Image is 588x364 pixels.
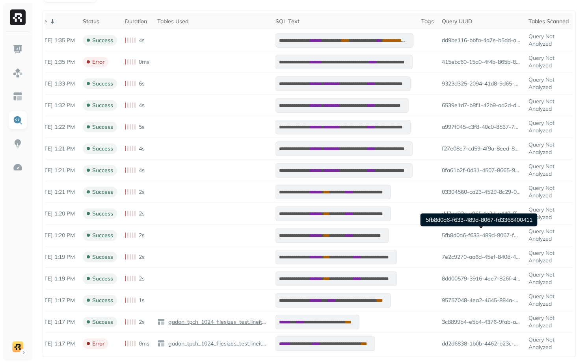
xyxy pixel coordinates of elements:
p: 0ms [139,340,149,347]
div: SQL Text [275,18,413,25]
p: 2s [139,188,145,196]
p: dd7ee92c-a96f-4a2d-a440-ff85890a6d2a [442,210,521,217]
img: Asset Explorer [13,91,23,102]
p: gadon_tpch_1024_filesizes_test.lineitem_32mb [167,318,268,326]
p: success [92,297,113,304]
p: 7e2c9270-aa6d-45ef-840d-497b3e06eef4 [442,253,521,261]
p: Aug 23, 2025 1:20 PM [34,210,75,217]
p: 5fb8d0a6-f633-489d-8067-fd3368400411 [442,232,521,239]
p: error [92,58,104,66]
p: Query Not Analyzed [528,98,569,113]
p: 6s [139,80,145,87]
div: 5fb8d0a6-f633-489d-8067-fd3368400411 [421,214,538,227]
img: Assets [13,68,23,78]
p: Aug 23, 2025 1:35 PM [34,37,75,44]
p: Aug 23, 2025 1:21 PM [34,188,75,196]
p: 2s [139,275,145,282]
p: Aug 23, 2025 1:22 PM [34,123,75,131]
p: 2s [139,318,145,326]
p: Query Not Analyzed [528,271,569,286]
p: success [92,167,113,174]
p: success [92,275,113,282]
p: 4s [139,102,145,109]
p: Query Not Analyzed [528,76,569,91]
p: success [92,102,113,109]
p: Query Not Analyzed [528,206,569,221]
p: Query Not Analyzed [528,119,569,134]
p: Query Not Analyzed [528,184,569,199]
p: success [92,37,113,44]
p: Query Not Analyzed [528,249,569,264]
p: success [92,123,113,131]
div: Tables Used [157,18,268,25]
p: Aug 23, 2025 1:21 PM [34,145,75,152]
p: 0fa61b2f-0d31-4507-8665-9dabc9b404ff [442,167,521,174]
img: Dashboard [13,44,23,54]
p: Query Not Analyzed [528,33,569,48]
p: Aug 23, 2025 1:35 PM [34,58,75,66]
div: Query UUID [442,18,521,25]
p: 95757048-4ea2-4645-884a-7d8b27d8c1fd [442,297,521,304]
p: Query Not Analyzed [528,54,569,69]
p: success [92,318,113,326]
p: 6539e1d7-b8f1-42b9-ad2d-d4f06f3221c5 [442,102,521,109]
p: 415ebc60-15a0-4f4b-865b-82c58ba3ae0c [442,58,521,66]
img: Query Explorer [13,115,23,125]
p: 3c8899b4-e5b4-4376-9fab-a445ac06b6ef [442,318,521,326]
p: Aug 23, 2025 1:19 PM [34,275,75,282]
p: success [92,253,113,261]
p: Aug 23, 2025 1:17 PM [34,340,75,347]
p: 4s [139,145,145,152]
p: 4s [139,167,145,174]
p: Query Not Analyzed [528,314,569,329]
div: Tables Scanned [528,18,569,25]
img: Optimization [13,162,23,173]
p: Aug 23, 2025 1:20 PM [34,232,75,239]
p: success [92,210,113,217]
div: Time [34,17,75,26]
p: 1s [139,297,145,304]
p: success [92,80,113,87]
p: f27e08e7-cd59-4f9a-8eed-830d62280158 [442,145,521,152]
p: 0ms [139,58,149,66]
img: demo [12,341,23,352]
p: gadon_tpch_1024_filesizes_test.lineitem_32mb [167,340,268,347]
a: gadon_tpch_1024_filesizes_test.lineitem_32mb [165,340,268,347]
div: Duration [125,18,149,25]
div: Status [83,18,117,25]
p: 2s [139,232,145,239]
p: 4s [139,37,145,44]
p: 5s [139,123,145,131]
p: Aug 23, 2025 1:21 PM [34,167,75,174]
p: Query Not Analyzed [528,293,569,308]
p: Aug 23, 2025 1:17 PM [34,297,75,304]
p: success [92,188,113,196]
p: success [92,232,113,239]
p: 9323d325-2094-41d8-9d65-dcee067ad752 [442,80,521,87]
p: Query Not Analyzed [528,163,569,178]
p: Aug 23, 2025 1:17 PM [34,318,75,326]
a: gadon_tpch_1024_filesizes_test.lineitem_32mb [165,318,268,326]
p: dd9be116-bbfa-4a7e-b5dd-a1d89fcc42dc [442,37,521,44]
p: Aug 23, 2025 1:19 PM [34,253,75,261]
p: Aug 23, 2025 1:33 PM [34,80,75,87]
img: table [157,340,165,347]
img: table [157,318,165,326]
p: Query Not Analyzed [528,336,569,351]
p: Aug 23, 2025 1:32 PM [34,102,75,109]
p: a997f045-c3f8-40c0-8537-786f5aa233eb [442,123,521,131]
p: 03304560-ca23-4529-8c29-09dd44e5b0f7 [442,188,521,196]
p: success [92,145,113,152]
p: dd2d6838-1b0b-4462-b23c-a3caa7a41e15 [442,340,521,347]
div: Tags [421,18,434,25]
p: 2s [139,210,145,217]
p: Query Not Analyzed [528,228,569,243]
p: error [92,340,104,347]
img: Ryft [10,9,26,25]
p: 8dd00579-3916-4ee7-826f-4ed3f8e0bf76 [442,275,521,282]
img: Insights [13,139,23,149]
p: Query Not Analyzed [528,141,569,156]
p: 2s [139,253,145,261]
